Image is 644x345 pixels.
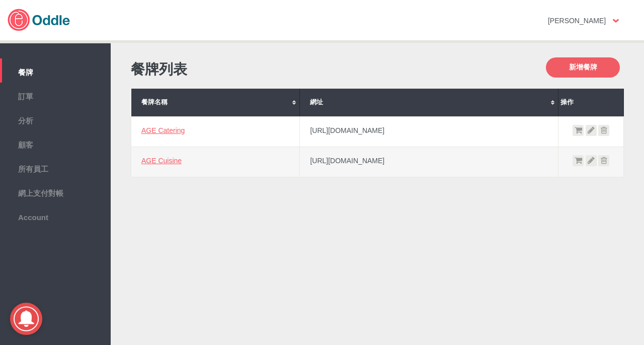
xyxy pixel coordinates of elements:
[5,162,106,174] span: 所有員工
[613,19,619,23] img: user-option-arrow.png
[5,90,106,102] span: 訂單
[5,186,106,198] span: 網上支付對帳
[141,157,182,165] a: AGE Cuisine
[558,89,624,116] th: 操作: No sort applied, sorting is disabled
[5,211,106,222] span: Account
[141,98,290,107] div: 餐牌名稱
[141,126,185,134] a: AGE Catering
[5,114,106,126] span: 分析
[5,65,106,78] span: 餐牌
[548,17,606,25] strong: [PERSON_NAME]
[131,89,300,116] th: 餐牌名稱: No sort applied, activate to apply an ascending sort
[310,98,548,107] div: 網址
[300,147,558,177] td: [URL][DOMAIN_NAME]
[560,98,621,107] div: 操作
[131,60,372,79] h1: 餐牌列表
[300,89,558,116] th: 網址: No sort applied, activate to apply an ascending sort
[5,138,106,150] span: 顧客
[546,57,620,78] button: 新增餐牌
[300,116,558,147] td: [URL][DOMAIN_NAME]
